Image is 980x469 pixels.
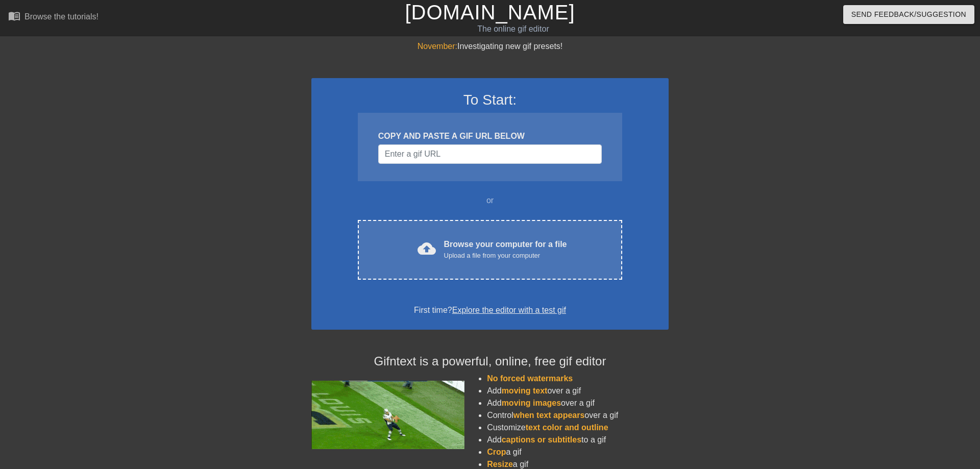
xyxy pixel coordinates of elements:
span: menu_book [8,10,20,22]
img: football_small.gif [311,381,464,449]
div: COPY AND PASTE A GIF URL BELOW [378,130,602,142]
a: Explore the editor with a test gif [452,306,566,314]
span: when text appears [513,411,585,419]
li: Add over a gif [487,385,669,397]
h3: To Start: [325,91,655,109]
li: Customize [487,422,669,434]
span: moving text [502,386,548,395]
li: Add to a gif [487,434,669,446]
button: Send Feedback/Suggestion [843,5,974,24]
span: Resize [487,460,513,468]
span: Crop [487,448,506,456]
h4: Gifntext is a powerful, online, free gif editor [311,354,669,369]
div: Upload a file from your computer [444,251,567,261]
a: [DOMAIN_NAME] [405,1,575,23]
li: Control over a gif [487,409,669,422]
div: First time? [325,304,655,316]
span: No forced watermarks [487,374,573,383]
a: Browse the tutorials! [8,10,99,26]
span: captions or subtitles [502,435,581,444]
li: Add over a gif [487,397,669,409]
span: moving images [502,399,561,407]
span: Send Feedback/Suggestion [851,8,966,21]
div: Browse your computer for a file [444,238,567,261]
div: or [338,194,642,207]
span: text color and outline [526,423,608,432]
div: The online gif editor [332,23,695,35]
span: cloud_upload [418,239,436,258]
div: Investigating new gif presets! [311,40,669,53]
li: a gif [487,446,669,458]
span: November: [418,42,457,51]
div: Browse the tutorials! [24,12,99,21]
input: Username [378,144,602,164]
